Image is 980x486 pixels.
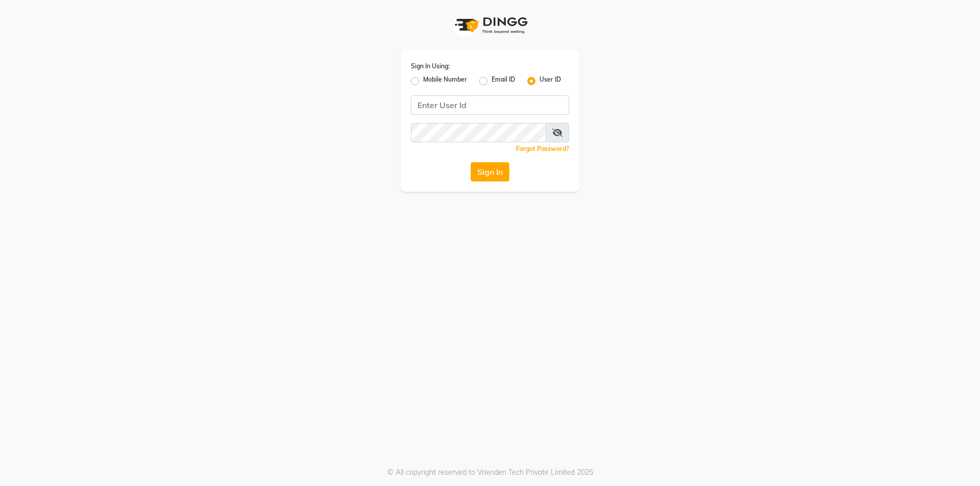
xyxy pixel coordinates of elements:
a: Forgot Password? [516,145,569,152]
img: logo1.svg [449,10,531,40]
label: Mobile Number [423,75,467,87]
label: Sign In Using: [411,62,450,71]
button: Sign In [471,162,509,182]
input: Username [411,95,569,115]
label: User ID [540,75,561,87]
label: Email ID [492,75,515,87]
input: Username [411,123,546,142]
